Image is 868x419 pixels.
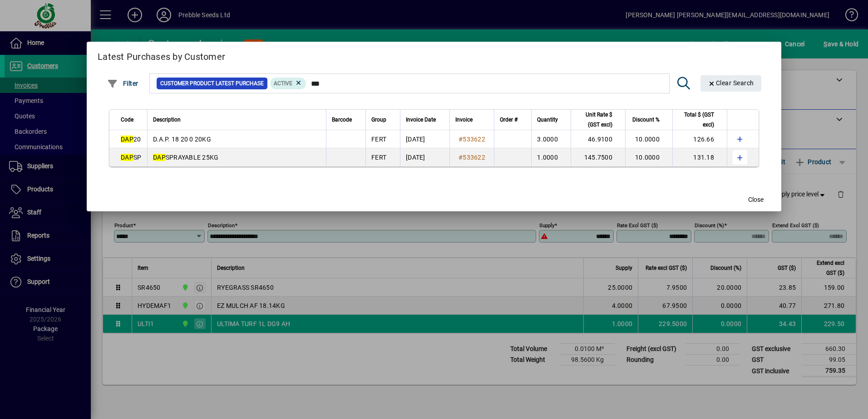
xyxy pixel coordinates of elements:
span: Customer Product Latest Purchase [160,79,264,88]
div: Quantity [537,115,566,125]
td: 131.18 [672,148,727,166]
td: 126.66 [672,130,727,148]
span: Order # [500,115,518,125]
td: 46.9100 [571,130,625,148]
span: Description [153,115,181,125]
div: Unit Rate $ (GST excl) [577,110,621,130]
td: [DATE] [400,130,449,148]
td: [DATE] [400,148,449,166]
span: Filter [107,80,138,87]
div: Group [371,115,395,125]
span: # [459,154,463,161]
h2: Latest Purchases by Customer [87,42,781,68]
span: FERT [371,154,386,161]
span: FERT [371,136,386,143]
span: 533622 [463,136,485,143]
a: #533622 [455,134,488,144]
td: 1.0000 [531,148,571,166]
div: Code [121,115,142,125]
td: 3.0000 [531,130,571,148]
span: SPRAYABLE 25KG [153,154,218,161]
span: Invoice [455,115,473,125]
div: Description [153,115,321,125]
div: Invoice Date [406,115,444,125]
span: Close [748,195,764,205]
div: Invoice [455,115,488,125]
div: Total $ (GST excl) [678,110,722,130]
button: Clear [700,75,761,92]
span: Active [274,80,292,87]
div: Order # [500,115,526,125]
span: Clear Search [708,79,754,87]
span: Group [371,115,386,125]
span: Code [121,115,133,125]
span: Discount % [632,115,660,125]
div: Discount % [631,115,668,125]
span: 20 [121,136,141,143]
mat-chip: Product Activation Status: Active [270,78,306,89]
span: Unit Rate $ (GST excl) [577,110,612,130]
em: DAP [121,136,133,143]
span: 533622 [463,154,485,161]
button: Filter [105,75,141,92]
span: # [459,136,463,143]
span: Total $ (GST excl) [678,110,714,130]
td: 10.0000 [625,130,672,148]
a: #533622 [455,152,488,162]
span: SP [121,154,141,161]
td: 10.0000 [625,148,672,166]
td: 145.7500 [571,148,625,166]
span: Invoice Date [406,115,436,125]
button: Close [741,191,770,208]
div: Barcode [332,115,360,125]
span: Barcode [332,115,352,125]
span: D.A.P. 18 20 0 20KG [153,136,211,143]
span: Quantity [537,115,558,125]
em: DAP [121,154,133,161]
em: DAP [153,154,166,161]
